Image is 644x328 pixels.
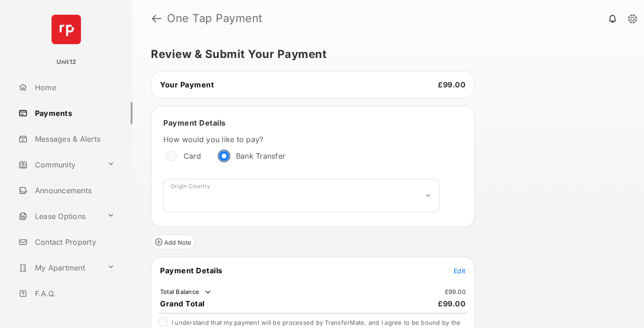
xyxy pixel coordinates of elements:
a: Community [15,154,103,176]
strong: One Tap Payment [167,13,263,24]
span: Edit [454,267,466,275]
td: £99.00 [444,288,466,296]
button: Edit [454,266,466,275]
a: My Apartment [15,257,103,279]
a: Announcements [15,179,132,201]
span: £99.00 [438,80,466,89]
a: Payments [15,102,132,124]
a: F.A.Q. [15,282,132,305]
a: Lease Options [15,205,103,227]
span: £99.00 [438,299,466,308]
a: Home [15,76,132,98]
td: Total Balance [160,288,213,297]
label: Bank Transfer [236,151,285,161]
img: svg+xml;base64,PHN2ZyB4bWxucz0iaHR0cDovL3d3dy53My5vcmcvMjAwMC9zdmciIHdpZHRoPSI2NCIgaGVpZ2h0PSI2NC... [52,15,81,44]
span: Grand Total [160,299,205,308]
label: Card [184,151,201,161]
span: Payment Details [160,266,223,275]
a: Messages & Alerts [15,128,132,150]
span: Your Payment [160,80,214,89]
button: Add Note [151,235,195,249]
a: Contact Property [15,231,132,253]
label: How would you like to pay? [163,135,439,144]
p: Unit12 [57,58,76,67]
h5: Review & Submit Your Payment [151,49,618,60]
span: Payment Details [163,118,226,127]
